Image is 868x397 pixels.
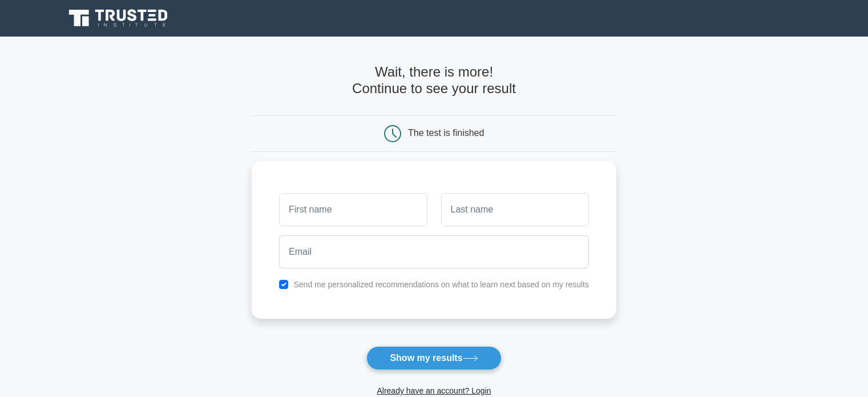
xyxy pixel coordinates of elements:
label: Send me personalized recommendations on what to learn next based on my results [293,280,589,289]
a: Already have an account? Login [377,386,491,395]
input: First name [279,193,427,226]
input: Last name [441,193,589,226]
button: Show my results [366,346,501,370]
input: Email [279,235,589,268]
div: The test is finished [408,128,484,138]
h4: Wait, there is more! Continue to see your result [252,64,616,97]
